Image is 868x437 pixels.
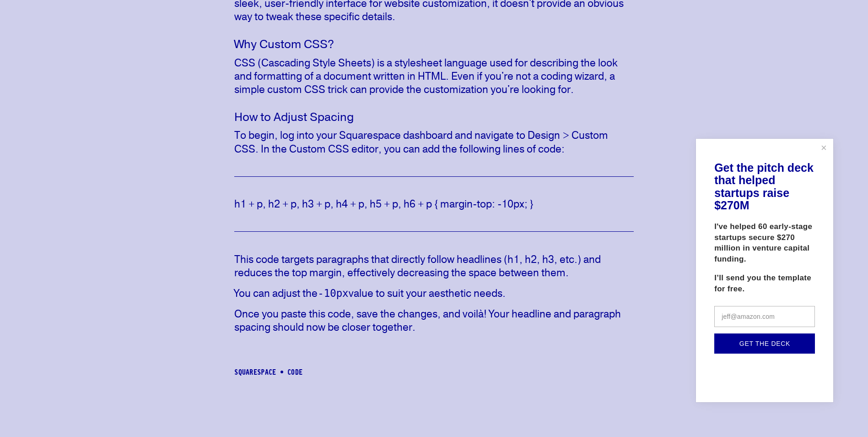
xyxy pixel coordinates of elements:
input: jeff@amazon.com [714,306,815,327]
a: Close [816,140,832,156]
span: Get the deck [739,340,790,347]
p: I’ll send you the template for free. [714,273,815,295]
button: Get the deck [714,333,815,354]
p: I've helped 60 early-stage startups secure $270 million in venture capital funding. [714,221,815,265]
h1: Get the pitch deck that helped startups raise $270M [714,162,815,212]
